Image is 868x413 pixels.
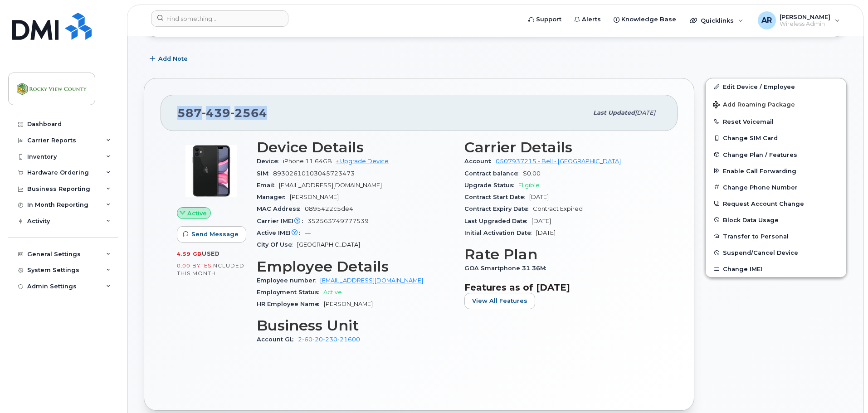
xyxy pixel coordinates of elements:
[582,15,601,24] span: Alerts
[713,101,795,110] span: Add Roaming Package
[723,167,796,174] span: Enable Call Forwarding
[464,182,518,189] span: Upgrade Status
[706,244,846,261] button: Suspend/Cancel Device
[307,218,369,224] span: 352563749777539
[257,194,290,200] span: Manager
[273,170,355,177] span: 89302610103045723473
[257,229,305,236] span: Active IMEI
[336,158,389,165] a: + Upgrade Device
[464,158,496,165] span: Account
[279,182,382,189] span: [EMAIL_ADDRESS][DOMAIN_NAME]
[257,218,307,224] span: Carrier IMEI
[177,251,202,257] span: 4.59 GB
[464,293,535,309] button: View All Features
[464,282,661,293] h3: Features as of [DATE]
[290,194,339,200] span: [PERSON_NAME]
[177,106,267,120] span: 587
[464,170,523,177] span: Contract balance
[257,317,454,334] h3: Business Unit
[829,374,861,406] iframe: Messenger Launcher
[518,182,540,189] span: Eligible
[751,11,846,29] div: Adnan Rafih
[496,158,621,165] a: 0507937215 - Bell - [GEOGRAPHIC_DATA]
[464,246,661,262] h3: Rate Plan
[230,106,267,120] span: 2564
[184,144,239,198] img: iPhone_11.jpg
[464,229,536,236] span: Initial Activation Date
[320,277,423,284] a: [EMAIL_ADDRESS][DOMAIN_NAME]
[298,336,360,343] a: 2-60-20-230-21600
[202,106,230,120] span: 439
[464,139,661,155] h3: Carrier Details
[706,130,846,146] button: Change SIM Card
[257,182,279,189] span: Email
[151,10,288,27] input: Find something...
[257,139,454,155] h3: Device Details
[706,212,846,228] button: Block Data Usage
[257,289,323,296] span: Employment Status
[723,151,797,158] span: Change Plan / Features
[464,265,551,272] span: GOA Smartphone 31 36M
[191,230,239,238] span: Send Message
[706,95,846,113] button: Add Roaming Package
[706,113,846,130] button: Reset Voicemail
[529,194,549,200] span: [DATE]
[723,249,798,256] span: Suspend/Cancel Device
[706,78,846,95] a: Edit Device / Employee
[177,262,211,269] span: 0.00 Bytes
[144,51,195,67] button: Add Note
[464,218,532,224] span: Last Upgraded Date
[536,15,561,24] span: Support
[568,10,607,29] a: Alerts
[324,301,373,307] span: [PERSON_NAME]
[257,170,273,177] span: SIM
[202,250,220,257] span: used
[305,205,353,212] span: 0895422c5de4
[593,109,635,116] span: Last updated
[257,301,324,307] span: HR Employee Name
[257,158,283,165] span: Device
[536,229,556,236] span: [DATE]
[323,289,342,296] span: Active
[706,195,846,212] button: Request Account Change
[257,336,298,343] span: Account GL
[532,218,551,224] span: [DATE]
[305,229,311,236] span: —
[472,296,527,305] span: View All Features
[257,258,454,275] h3: Employee Details
[464,194,529,200] span: Contract Start Date
[706,261,846,277] button: Change IMEI
[523,170,541,177] span: $0.00
[706,163,846,179] button: Enable Call Forwarding
[621,15,676,24] span: Knowledge Base
[464,205,533,212] span: Contract Expiry Date
[283,158,332,165] span: iPhone 11 64GB
[780,20,830,28] span: Wireless Admin
[522,10,568,29] a: Support
[701,17,734,24] span: Quicklinks
[780,13,830,20] span: [PERSON_NAME]
[683,11,750,29] div: Quicklinks
[257,241,297,248] span: City Of Use
[635,109,655,116] span: [DATE]
[257,205,305,212] span: MAC Address
[706,146,846,163] button: Change Plan / Features
[177,226,246,243] button: Send Message
[706,228,846,244] button: Transfer to Personal
[761,15,772,26] span: AR
[187,209,207,218] span: Active
[533,205,583,212] span: Contract Expired
[607,10,683,29] a: Knowledge Base
[158,54,188,63] span: Add Note
[257,277,320,284] span: Employee number
[706,179,846,195] button: Change Phone Number
[297,241,360,248] span: [GEOGRAPHIC_DATA]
